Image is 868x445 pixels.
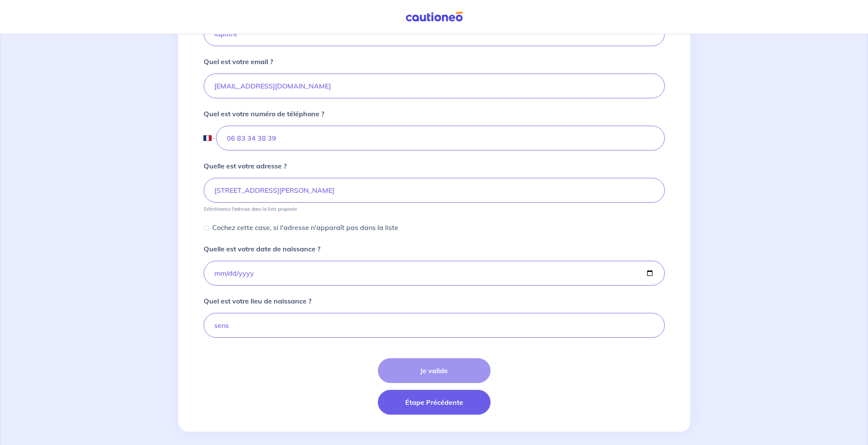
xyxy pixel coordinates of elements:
[204,109,324,119] p: Quel est votre numéro de téléphone ?
[204,244,320,254] p: Quelle est votre date de naissance ?
[204,261,665,286] input: birthdate.placeholder
[212,222,398,233] p: Cochez cette case, si l'adresse n'apparaît pas dans la liste
[402,12,466,22] img: Cautioneo
[216,126,664,150] input: 06 90 67 45 34
[204,313,665,338] input: Lille
[204,296,311,306] p: Quel est votre lieu de naissance ?
[204,161,286,171] p: Quelle est votre adresse ?
[204,206,297,212] p: Sélectionnez l'adresse dans la liste proposée
[204,74,665,98] input: duteuil@gmail.com
[204,56,273,67] p: Quel est votre email ?
[378,390,491,415] button: Étape Précédente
